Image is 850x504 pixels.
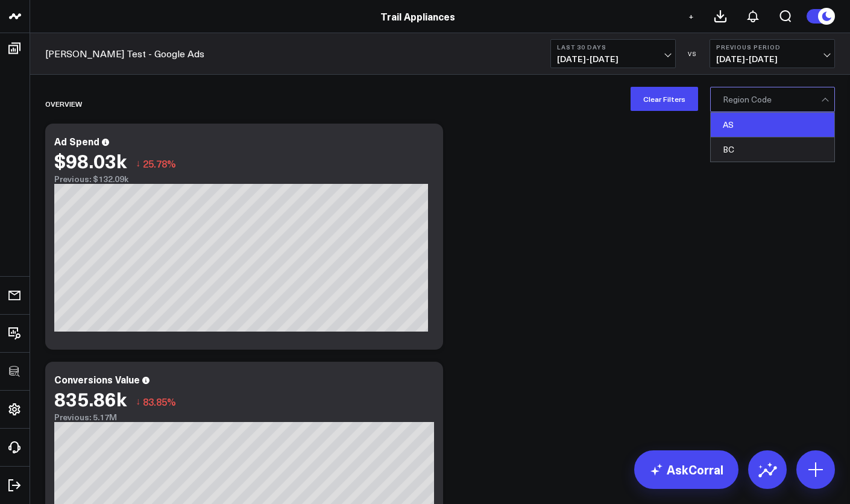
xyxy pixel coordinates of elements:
[54,174,434,184] div: Previous: $132.09k
[45,47,204,60] a: [PERSON_NAME] Test - Google Ads
[45,90,82,118] div: Overview
[710,39,835,68] button: Previous Period[DATE]-[DATE]
[682,50,704,57] div: VS
[684,9,698,24] button: +
[54,134,99,148] div: Ad Spend
[716,43,828,51] b: Previous Period
[380,10,455,23] a: Trail Appliances
[711,137,834,162] div: BC
[716,54,828,64] span: [DATE] - [DATE]
[143,157,176,170] span: 25.78%
[550,39,676,68] button: Last 30 Days[DATE]-[DATE]
[557,43,669,51] b: Last 30 Days
[631,87,698,111] button: Clear Filters
[54,412,434,422] div: Previous: 5.17M
[688,12,694,20] span: +
[54,388,127,409] div: 835.86k
[54,373,140,386] div: Conversions Value
[54,150,127,171] div: $98.03k
[634,450,738,489] a: AskCorral
[136,156,140,171] span: ↓
[557,54,669,64] span: [DATE] - [DATE]
[143,395,176,408] span: 83.85%
[711,113,834,137] div: AS
[136,394,140,409] span: ↓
